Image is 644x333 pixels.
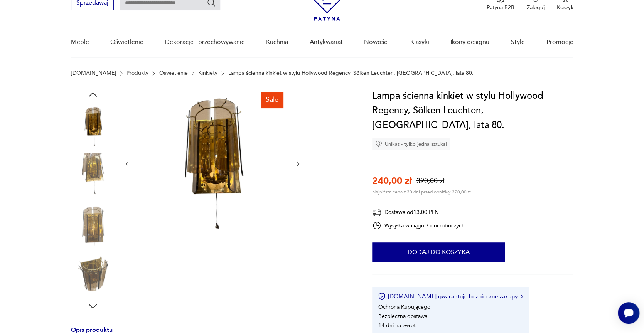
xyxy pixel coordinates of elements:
a: Promocje [546,27,573,57]
p: 320,00 zł [416,176,444,186]
a: Dekoracje i przechowywanie [165,27,245,57]
p: Zaloguj [526,4,544,11]
img: Zdjęcie produktu Lampa ścienna kinkiet w stylu Hollywood Regency, Sölken Leuchten, Niemcy, lata 80. [71,202,115,246]
img: Ikona strzałki w prawo [521,294,523,298]
li: Ochrona Kupującego [378,303,430,311]
img: Zdjęcie produktu Lampa ścienna kinkiet w stylu Hollywood Regency, Sölken Leuchten, Niemcy, lata 80. [138,89,287,237]
a: Nowości [364,27,389,57]
p: Najniższa cena z 30 dni przed obniżką: 320,00 zł [372,189,470,195]
a: Klasyki [410,27,429,57]
iframe: Smartsupp widget button [618,302,639,324]
a: Ikony designu [450,27,489,57]
a: Style [511,27,525,57]
div: Dostawa od 13,00 PLN [372,207,465,217]
p: Lampa ścienna kinkiet w stylu Hollywood Regency, Sölken Leuchten, [GEOGRAPHIC_DATA], lata 80. [228,70,474,76]
div: Wysyłka w ciągu 7 dni roboczych [372,221,465,230]
a: Sprzedawaj [71,1,114,6]
img: Zdjęcie produktu Lampa ścienna kinkiet w stylu Hollywood Regency, Sölken Leuchten, Niemcy, lata 80. [71,252,115,296]
p: Patyna B2B [486,4,514,11]
img: Ikona certyfikatu [378,293,386,300]
a: Kuchnia [266,27,288,57]
a: Oświetlenie [110,27,143,57]
a: Oświetlenie [159,70,188,76]
a: Kinkiety [198,70,217,76]
li: 14 dni na zwrot [378,322,415,329]
h1: Lampa ścienna kinkiet w stylu Hollywood Regency, Sölken Leuchten, [GEOGRAPHIC_DATA], lata 80. [372,89,573,133]
li: Bezpieczna dostawa [378,313,427,320]
img: Ikona diamentu [375,141,382,148]
a: Produkty [126,70,148,76]
img: Zdjęcie produktu Lampa ścienna kinkiet w stylu Hollywood Regency, Sölken Leuchten, Niemcy, lata 80. [71,153,115,197]
button: [DOMAIN_NAME] gwarantuje bezpieczne zakupy [378,293,523,300]
img: Zdjęcie produktu Lampa ścienna kinkiet w stylu Hollywood Regency, Sölken Leuchten, Niemcy, lata 80. [71,104,115,148]
div: Unikat - tylko jedna sztuka! [372,138,450,150]
p: Koszyk [556,4,573,11]
div: Sale [261,92,283,108]
a: Antykwariat [310,27,343,57]
button: Dodaj do koszyka [372,242,505,262]
a: [DOMAIN_NAME] [71,70,116,76]
a: Meble [71,27,89,57]
img: Ikona dostawy [372,207,381,217]
p: 240,00 zł [372,175,411,187]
